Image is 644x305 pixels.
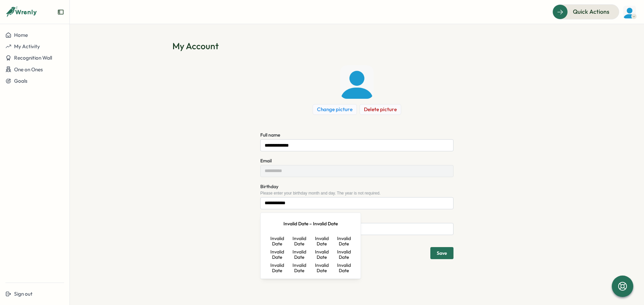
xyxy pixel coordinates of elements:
[266,234,288,248] button: Invalid Date
[14,32,28,38] span: Home
[623,6,636,18] img: Roxette Romero
[333,261,356,275] button: Invalid Date
[552,4,619,19] button: Quick Actions
[14,43,40,50] span: My Activity
[311,234,333,248] button: Invalid Date
[311,248,333,261] button: Invalid Date
[288,234,311,248] button: Invalid Date
[266,248,288,261] button: Invalid Date
[279,217,342,230] button: Invalid Date – Invalid Date
[313,104,357,115] button: Change picture
[360,104,401,115] button: Delete picture
[288,248,311,261] button: Invalid Date
[172,40,541,52] h1: My Account
[288,261,311,275] button: Invalid Date
[311,261,333,275] button: Invalid Date
[260,157,272,165] label: Email
[260,183,278,190] label: Birthday
[430,247,453,259] button: Save
[573,7,609,16] span: Quick Actions
[14,78,28,84] span: Goals
[57,9,64,15] button: Expand sidebar
[14,55,52,61] span: Recognition Wall
[14,291,33,297] span: Sign out
[266,261,288,275] button: Invalid Date
[333,248,356,261] button: Invalid Date
[260,132,280,139] label: Full name
[333,234,356,248] button: Invalid Date
[340,65,374,99] img: Roxette Romero
[14,66,43,73] span: One on Ones
[260,191,453,196] div: Please enter your birthday month and day. The year is not required.
[437,251,447,255] span: Save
